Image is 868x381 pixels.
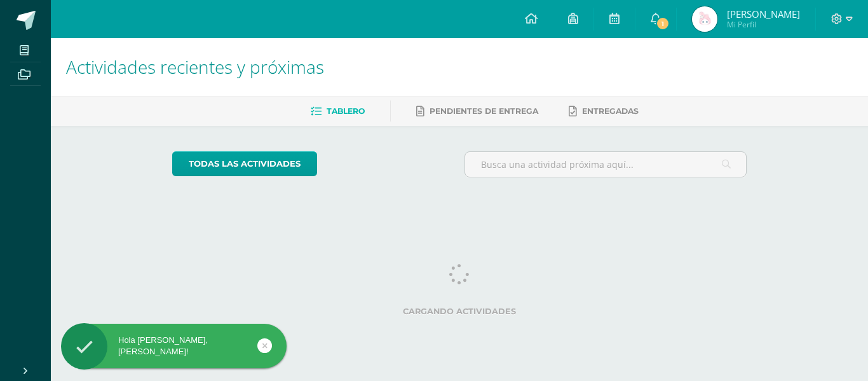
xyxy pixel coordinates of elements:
a: Entregadas [569,101,639,121]
input: Busca una actividad próxima aquí... [465,152,747,177]
img: fd73df31d65f0d3d4cd1ed82c06237cc.png [692,6,717,32]
a: Pendientes de entrega [416,101,538,121]
div: Hola [PERSON_NAME], [PERSON_NAME]! [61,335,287,357]
span: Actividades recientes y próximas [66,55,324,79]
a: todas las Actividades [172,151,317,176]
span: 1 [656,17,670,31]
span: Mi Perfil [727,19,800,30]
label: Cargando actividades [172,307,747,316]
a: Tablero [311,101,365,121]
span: Tablero [327,106,365,116]
span: Entregadas [582,106,639,116]
span: [PERSON_NAME] [727,8,800,20]
span: Pendientes de entrega [430,106,538,116]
